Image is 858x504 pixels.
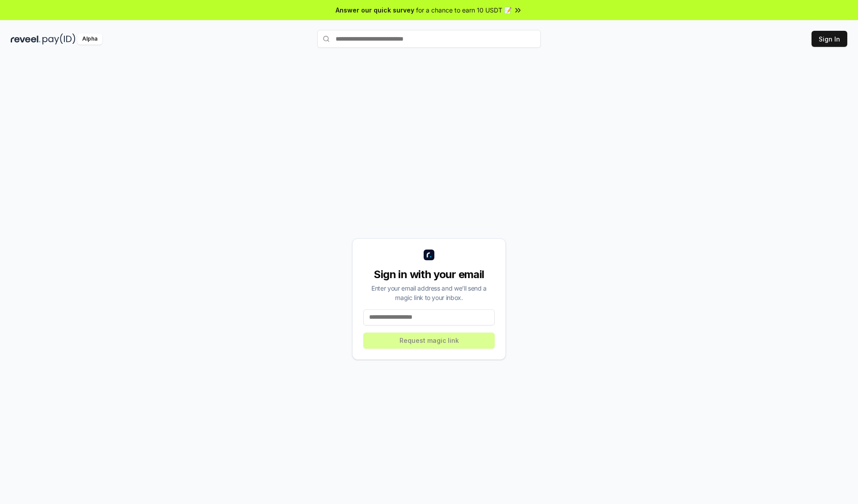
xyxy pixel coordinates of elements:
button: Sign In [812,31,847,47]
img: logo_small [424,250,434,260]
div: Sign in with your email [363,267,495,282]
div: Alpha [77,33,102,45]
span: Answer our quick survey [336,5,414,15]
img: pay_id [42,33,76,45]
span: for a chance to earn 10 USDT 📝 [416,5,512,15]
img: reveel_dark [11,33,41,45]
div: Enter your email address and we’ll send a magic link to your inbox. [363,283,495,302]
